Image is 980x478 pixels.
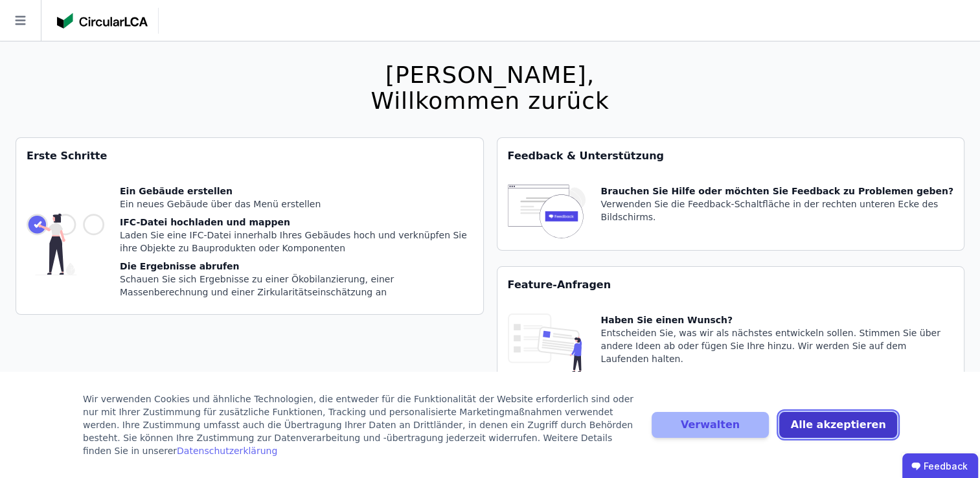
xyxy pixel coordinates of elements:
div: IFC-Datei hochladen und mappen [120,216,473,229]
div: [PERSON_NAME], [370,62,609,88]
div: Entscheiden Sie, was wir als nächstes entwickeln sollen. Stimmen Sie über andere Ideen ab oder fü... [601,326,954,365]
div: Feature-Anfragen [497,267,964,303]
button: Alle akzeptieren [779,412,897,438]
img: feature_request_tile-UiXE1qGU.svg [508,313,586,372]
font: Feedback [924,461,968,472]
div: Ein Gebäude erstellen [120,185,473,198]
div: Verwenden Sie die Feedback-Schaltfläche in der rechten unteren Ecke des Bildschirms. [601,198,954,223]
div: Willkommen zurück [370,88,609,114]
img: feedback-icon-HCTs5lye.svg [508,185,586,240]
button: Verwalten [652,412,769,438]
div: Brauchen Sie Hilfe oder möchten Sie Feedback zu Problemen geben? [601,185,954,198]
img: getting_started_tile-DrF_GRSv.svg [27,185,104,304]
div: Feedback & Unterstützung [497,138,964,174]
div: Laden Sie eine IFC-Datei innerhalb Ihres Gebäudes hoch und verknüpfen Sie ihre Objekte zu Bauprod... [120,229,473,255]
div: Haben Sie einen Wunsch? [601,313,954,326]
img: Konkular [57,13,148,28]
div: Ein neues Gebäude über das Menü erstellen [120,198,473,211]
div: Die Ergebnisse abrufen [120,260,473,273]
div: Schauen Sie sich Ergebnisse zu einer Ökobilanzierung, einer Massenberechnung und einer Zirkularit... [120,273,473,299]
div: Wir verwenden Cookies und ähnliche Technologien, die entweder für die Funktionalität der Website ... [83,393,636,457]
a: Datenschutzerklärung [177,446,277,456]
div: Erste Schritte [16,138,483,174]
